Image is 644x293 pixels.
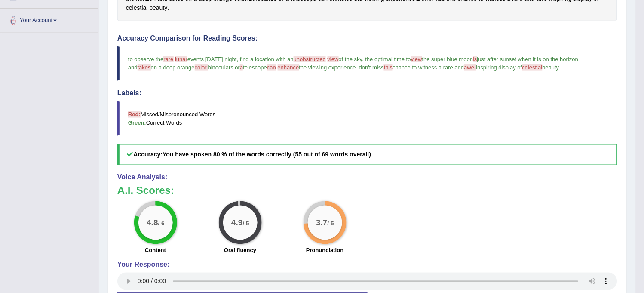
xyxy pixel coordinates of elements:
span: Click to see word definition [126,3,148,12]
small: / 6 [158,220,164,227]
span: . [356,64,358,71]
span: takes [138,64,151,71]
big: 4.9 [231,218,243,227]
h4: Your Response: [117,261,617,269]
span: lunar [175,56,187,62]
label: Oral fluency [224,246,256,255]
span: beauty [543,64,559,71]
b: A.I. Scores: [117,185,174,196]
span: the optimal time to [365,56,411,62]
span: don't miss [359,64,384,71]
blockquote: Missed/Mispronounced Words Correct Words [117,101,617,136]
span: Click to see word definition [149,3,167,12]
span: is [473,56,477,62]
big: 4.8 [147,218,158,227]
label: Pronunciation [306,246,343,255]
b: Green: [128,119,146,126]
span: the viewing experience [299,64,356,71]
h4: Voice Analysis: [117,174,617,181]
span: view [411,56,422,62]
h5: Accuracy: [117,144,617,165]
span: rare [163,56,173,62]
label: Content [145,246,166,255]
span: view [328,56,339,62]
span: to observe the [128,56,163,62]
span: color. [195,64,208,71]
small: / 5 [328,220,334,227]
span: this [384,64,393,71]
span: events [DATE] night [187,56,237,62]
span: of the sky [339,56,362,62]
h4: Accuracy Comparison for Reading Scores: [117,34,617,42]
span: chance to witness a rare and [393,64,464,71]
span: awe- [464,64,476,71]
span: a [240,64,243,71]
span: on a deep orange [151,64,195,71]
span: celestial [522,64,543,71]
a: Your Account [0,9,98,30]
span: telescope [243,64,267,71]
span: unobstructed [294,56,326,62]
small: / 5 [243,220,249,227]
span: the super blue moon [422,56,473,62]
span: , [237,56,239,62]
span: binoculars or [208,64,240,71]
span: . [362,56,364,62]
big: 3.7 [316,218,328,227]
h4: Labels: [117,89,617,97]
b: You have spoken 80 % of the words correctly (55 out of 69 words overall) [163,151,371,158]
b: Red: [128,111,141,118]
span: find a location with an [240,56,294,62]
span: can [267,64,276,71]
span: enhance [278,64,299,71]
span: inspiring display of [476,64,522,71]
